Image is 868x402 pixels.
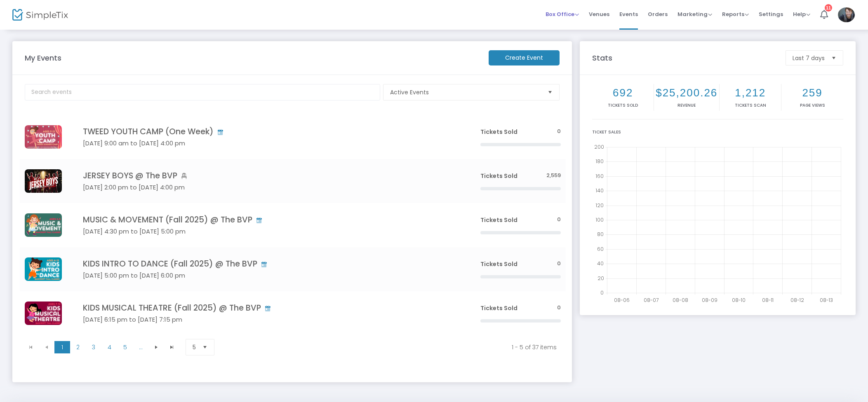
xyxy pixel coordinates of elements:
p: Revenue [656,102,717,108]
text: 08-09 [702,297,717,304]
text: 120 [595,201,604,208]
div: Ticket Sales [592,129,843,135]
span: Tickets Sold [480,128,518,136]
text: 08-06 [614,297,630,304]
h4: KIDS INTRO TO DANCE (Fall 2025) @ The BVP [83,259,456,269]
span: Marketing [677,10,712,18]
span: Tickets Sold [480,260,518,268]
span: 5 [193,343,196,351]
text: 0 [600,289,604,296]
span: 0 [557,216,561,224]
img: 63890698552596428618.png [25,257,62,281]
span: Box Office [546,10,579,18]
span: 0 [557,260,561,268]
span: Reports [722,10,749,18]
span: Page 6 [133,341,148,353]
img: 6387205538855590882025SeasonGraphics-2.png [25,169,62,193]
input: Search events [25,84,380,100]
h4: JERSEY BOYS @ The BVP [83,171,456,180]
span: Go to the next page [148,341,164,353]
span: Go to the last page [164,341,180,353]
h5: [DATE] 4:30 pm to [DATE] 5:00 pm [83,228,456,235]
h2: 259 [783,86,842,99]
img: 63875005041076159614.png [25,125,62,149]
span: Go to the next page [153,344,160,351]
kendo-pager-info: 1 - 5 of 37 items [229,343,557,351]
span: Tickets Sold [480,172,518,180]
span: Settings [759,4,783,25]
text: 160 [595,172,604,179]
m-panel-title: Stats [588,52,782,63]
text: 80 [597,231,604,238]
text: 180 [595,158,604,165]
span: Page 2 [70,341,86,353]
h5: [DATE] 5:00 pm to [DATE] 6:00 pm [83,272,456,279]
span: 0 [557,128,561,136]
span: Page 5 [117,341,133,353]
h2: 1,212 [721,86,779,99]
span: Venues [589,4,609,25]
text: 100 [595,216,604,223]
text: 200 [594,143,604,150]
h2: $25,200.26 [656,86,717,99]
text: 08-13 [820,297,833,304]
h4: TWEED YOUTH CAMP (One Week) [83,127,456,136]
h5: [DATE] 9:00 am to [DATE] 4:00 pm [83,140,456,147]
img: 63890698059024343919.png [25,301,62,325]
h2: 692 [594,86,652,99]
span: Page 1 [54,341,70,353]
span: Last 7 days [793,54,825,62]
button: Select [199,339,211,355]
h5: [DATE] 6:15 pm to [DATE] 7:15 pm [83,316,456,323]
span: Events [619,4,638,25]
button: Select [544,84,556,100]
div: 11 [825,4,832,12]
span: Active Events [390,88,541,96]
text: 08-08 [673,297,689,304]
p: Tickets sold [594,102,652,108]
text: 08-12 [791,297,804,304]
text: 60 [597,245,604,252]
text: 140 [595,187,604,194]
h5: [DATE] 2:00 pm to [DATE] 4:00 pm [83,184,456,191]
text: 08-10 [732,297,746,304]
p: Page Views [783,102,842,108]
span: Help [793,10,810,18]
div: Data table [20,115,566,335]
span: Orders [648,4,668,25]
span: Page 3 [86,341,101,353]
p: Tickets Scan [721,102,779,108]
h4: KIDS MUSICAL THEATRE (Fall 2025) @ The BVP [83,303,456,313]
m-panel-title: My Events [21,52,485,63]
text: 40 [597,260,604,267]
text: 20 [597,274,604,281]
m-button: Create Event [489,50,560,65]
text: 08-11 [762,297,774,304]
span: Go to the last page [169,344,175,351]
span: 2,559 [546,172,561,180]
span: Tickets Sold [480,216,518,224]
h4: MUSIC & MOVEMENT (Fall 2025) @ The BVP [83,215,456,224]
text: 08-07 [644,297,659,304]
button: Select [828,51,840,65]
span: Page 4 [101,341,117,353]
span: 0 [557,304,561,312]
img: 63890698826407377217.png [25,213,62,237]
span: Tickets Sold [480,304,518,312]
